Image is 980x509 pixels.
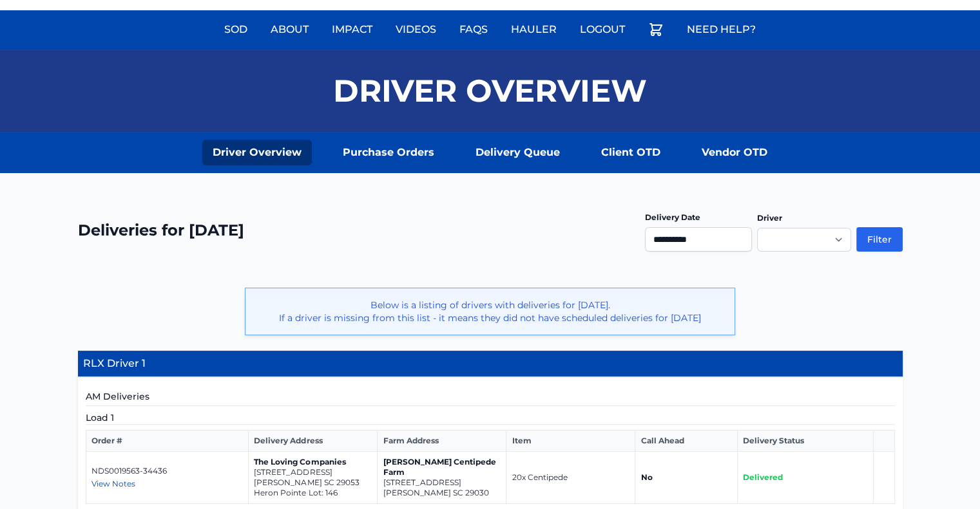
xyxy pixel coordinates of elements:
a: Delivery Queue [465,140,570,165]
a: Logout [572,14,633,45]
span: Delivered [743,472,783,482]
th: Delivery Address [249,430,378,452]
th: Order # [86,430,249,452]
h1: Driver Overview [333,75,647,106]
th: Call Ahead [635,430,738,452]
span: View Notes [91,479,135,488]
th: Delivery Status [737,430,873,452]
strong: No [640,472,652,482]
p: [STREET_ADDRESS] [383,477,501,488]
p: The Loving Companies [254,457,372,467]
button: Filter [856,227,903,252]
h5: AM Deliveries [86,390,895,406]
a: Vendor OTD [691,140,778,165]
a: Need Help? [679,14,764,45]
h2: Deliveries for [DATE] [78,220,244,241]
a: Impact [324,14,380,45]
th: Item [506,430,635,452]
p: [PERSON_NAME] Centipede Farm [383,457,501,477]
p: [STREET_ADDRESS] [254,467,372,477]
a: About [263,14,316,45]
th: Farm Address [378,430,506,452]
a: Client OTD [591,140,671,165]
a: Sod [216,14,255,45]
a: Purchase Orders [332,140,445,165]
a: Driver Overview [202,140,312,165]
p: [PERSON_NAME] SC 29053 [254,477,372,488]
label: Delivery Date [645,212,700,222]
p: [PERSON_NAME] SC 29030 [383,488,501,498]
a: FAQs [452,14,495,45]
a: Hauler [503,14,564,45]
h4: RLX Driver 1 [78,351,903,377]
p: Heron Pointe Lot: 146 [254,488,372,498]
p: Below is a listing of drivers with deliveries for [DATE]. If a driver is missing from this list -... [256,299,724,324]
a: Videos [388,14,444,45]
td: 20x Centipede [506,452,635,504]
p: NDS0019563-34436 [91,466,244,476]
h5: Load 1 [86,411,895,425]
label: Driver [757,213,782,223]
